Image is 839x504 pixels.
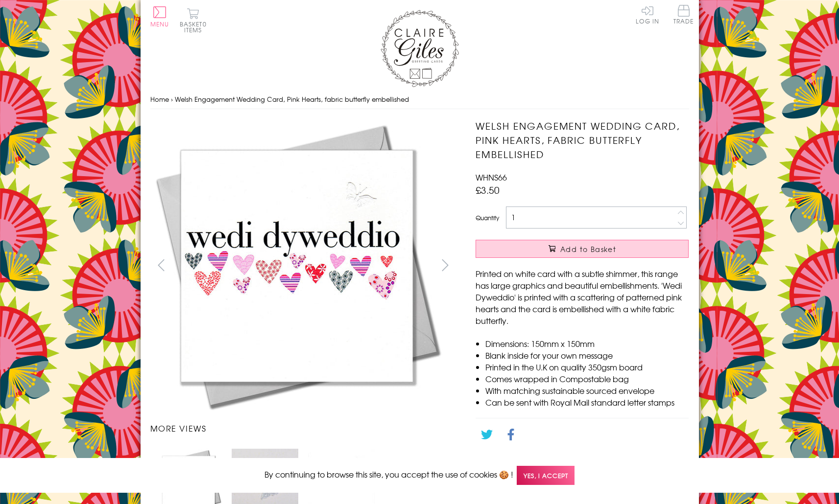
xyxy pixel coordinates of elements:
[476,240,689,258] button: Add to Basket
[485,396,689,408] li: Can be sent with Royal Mail standard letter stamps
[381,10,459,87] img: Claire Giles Greetings Cards
[673,5,694,26] a: Trade
[184,20,207,34] span: 0 items
[476,119,689,161] h1: Welsh Engagement Wedding Card, Pink Hearts, fabric butterfly embellished
[485,338,689,349] li: Dimensions: 150mm x 150mm
[673,5,694,24] span: Trade
[636,5,659,24] a: Log In
[150,119,444,412] img: Welsh Engagement Wedding Card, Pink Hearts, fabric butterfly embellished
[476,213,499,222] label: Quantity
[150,94,169,104] a: Home
[485,349,689,361] li: Blank inside for your own message
[150,90,689,110] nav: breadcrumbs
[476,268,689,326] p: Printed on white card with a subtle shimmer, this range has large graphics and beautiful embellis...
[150,20,169,28] span: Menu
[476,183,500,197] span: £3.50
[484,455,579,467] a: Go back to the collection
[485,385,689,396] li: With matching sustainable sourced envelope
[180,8,207,33] button: Basket0 items
[150,254,172,276] button: prev
[175,94,409,104] span: Welsh Engagement Wedding Card, Pink Hearts, fabric butterfly embellished
[150,6,169,27] button: Menu
[517,466,575,485] span: Yes, I accept
[485,361,689,373] li: Printed in the U.K on quality 350gsm board
[476,171,507,183] span: WHNS66
[485,373,689,385] li: Comes wrapped in Compostable bag
[150,422,456,434] h3: More views
[560,244,616,254] span: Add to Basket
[434,254,456,276] button: next
[171,94,173,104] span: ›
